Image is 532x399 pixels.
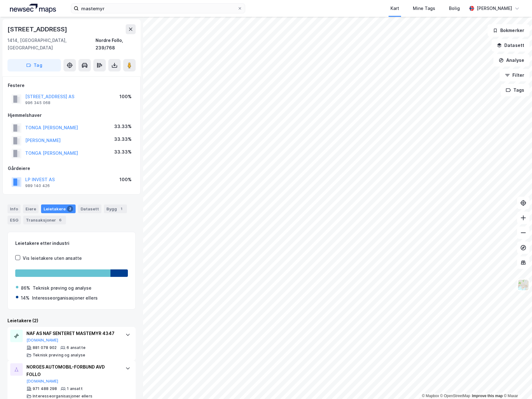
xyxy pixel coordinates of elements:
[472,394,503,398] a: Improve this map
[8,165,135,172] div: Gårdeiere
[104,204,127,213] div: Bygg
[26,379,58,384] button: [DOMAIN_NAME]
[21,284,30,292] div: 86%
[33,394,92,399] div: Interesseorganisasjoner ellers
[8,82,135,89] div: Festere
[413,5,435,12] div: Mine Tags
[114,135,132,143] div: 33.33%
[422,394,439,398] a: Mapbox
[7,216,21,224] div: ESG
[41,204,76,213] div: Leietakere
[57,217,63,223] div: 6
[25,100,50,105] div: 996 345 068
[440,394,470,398] a: OpenStreetMap
[33,386,57,391] div: 971 488 298
[21,294,30,302] div: 14%
[26,363,119,378] div: NORGES AUTOMOBIL-FORBUND AVD FOLLO
[79,4,237,13] input: Søk på adresse, matrikkel, gårdeiere, leietakere eller personer
[492,39,530,52] button: Datasett
[119,93,132,100] div: 100%
[33,284,91,292] div: Teknisk prøving og analyse
[118,206,124,212] div: 1
[10,4,56,13] img: logo.a4113a55bc3d86da70a041830d287a7e.svg
[33,345,57,350] div: 881 078 902
[25,183,50,188] div: 989 140 426
[23,204,39,213] div: Eiere
[501,369,532,399] iframe: Chat Widget
[23,216,66,224] div: Transaksjoner
[26,330,119,337] div: NAF AS NAF SENTERET MASTEMYR 4347
[7,204,21,213] div: Info
[26,338,58,343] button: [DOMAIN_NAME]
[114,148,132,156] div: 33.33%
[8,112,135,119] div: Hjemmelshaver
[67,345,86,350] div: 6 ansatte
[67,386,83,391] div: 1 ansatt
[119,176,132,183] div: 100%
[7,24,68,34] div: [STREET_ADDRESS]
[501,369,532,399] div: Kontrollprogram for chat
[23,255,82,262] div: Vis leietakere uten ansatte
[114,123,132,130] div: 33.33%
[477,5,512,12] div: [PERSON_NAME]
[7,59,61,71] button: Tag
[500,69,530,81] button: Filter
[7,317,136,324] div: Leietakere (2)
[488,24,530,37] button: Bokmerker
[7,37,96,52] div: 1414, [GEOGRAPHIC_DATA], [GEOGRAPHIC_DATA]
[33,353,85,358] div: Teknisk prøving og analyse
[449,5,460,12] div: Bolig
[67,206,73,212] div: 2
[493,54,530,66] button: Analyse
[501,84,530,96] button: Tags
[32,294,98,302] div: Interesseorganisasjoner ellers
[96,37,136,52] div: Nordre Follo, 239/768
[517,279,529,291] img: Z
[15,240,128,247] div: Leietakere etter industri
[390,5,399,12] div: Kart
[78,204,101,213] div: Datasett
